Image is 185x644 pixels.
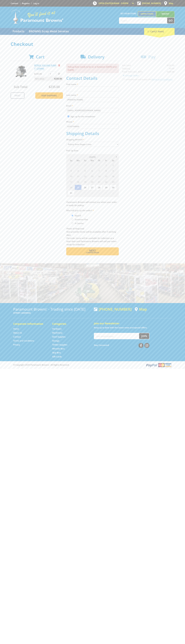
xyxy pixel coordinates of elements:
a: Go to the Contact page [13,335,21,338]
span: 31 [96,162,102,168]
span: 30 [110,185,117,190]
a: Go to the registration page [22,2,30,5]
img: PayPal, Mastercard, Visa accepted [145,363,172,367]
span: 24 [68,185,74,190]
label: Sign up for the newsletter [70,115,95,118]
span: Confirm order [72,252,113,253]
span: Next [89,249,96,252]
a: Go to the Steel Supplies page [52,335,65,338]
h5: Categories [52,322,86,326]
span: [DATE] [89,156,96,158]
p: Pickup Date needs to be on or between [DATE] and [DATE] [66,64,119,73]
button: Join [139,333,149,339]
span: 20 [89,179,95,184]
span: 26 [82,185,88,190]
span: 4 [75,168,81,173]
span: 22 [103,179,109,184]
div: Cart [144,28,175,35]
p: [STREET_ADDRESS] [13,311,91,314]
span: OPEN [DATE] [99,2,128,5]
h1: Checkout [11,41,175,47]
span: $235.00 [54,77,62,81]
label: Who will pick up the order? [66,209,119,212]
span: 15 [103,174,109,179]
a: Go to the Terms and Conditions page [13,339,34,342]
span: 8:00am - 5:00pm [112,2,128,5]
span: 2 [82,190,88,196]
span: Sa [110,159,117,162]
a: Go to the Gift Cards page [52,355,62,358]
a: Go to the Machinery page [52,331,62,334]
span: Th [96,159,102,162]
span: 11 [75,174,81,179]
span: Su [68,159,74,162]
span: Cart [36,54,45,60]
span: 28 [75,162,81,168]
span: 23 [110,179,117,184]
label: Someone Else [74,217,89,222]
span: 12 [82,174,88,179]
span: 13 [89,174,95,179]
span: 27 [68,162,74,168]
a: Log in [33,2,39,5]
span: Sub Total [14,85,27,89]
input: Please enter your telephone number. [66,124,119,129]
a: Gepps Cross [138,11,156,16]
span: 29 [103,185,109,190]
a: Go to the Products page [11,28,26,35]
span: 19 [82,179,88,184]
select: Please select a shipping method. [66,142,119,147]
a: Go to the Timber Supplies page [52,343,67,346]
a: Go to the Home page [13,327,19,330]
p: Item total: [34,77,63,81]
a: Keep Shopping [35,92,63,99]
a: Go to the Skip Bins page [52,351,61,354]
input: Search [119,18,167,23]
a: Remove from cart [58,64,60,67]
img: PETROL VOLUME PUMP 1" (25MM) [13,64,29,80]
label: First name [66,83,119,86]
span: 17 [68,179,74,184]
input: Please select who will pick up the order. [72,219,73,220]
a: View a map of Gepps Cross location [135,307,147,311]
span: (1 item) [155,30,164,33]
span: 10 [68,174,74,179]
div: Stay Connected [94,342,149,348]
input: Please enter your email address. [66,108,119,113]
span: Mo [75,159,81,162]
h2: Contact Details [66,76,119,81]
span: 14 [96,174,102,179]
h3: Paramount Browns' - Trading since [DATE] [13,307,91,311]
span: 4 [96,190,102,196]
span: 16 [110,174,117,179]
a: Go to the Storage page [52,339,60,342]
div: [PHONE_NUMBER] [94,307,132,311]
button: Go [167,18,174,23]
span: 8 [103,168,109,173]
span: 3 [68,168,74,173]
label: Shipping Method [66,138,119,141]
span: Set your store [119,11,138,16]
label: Pick Up Date [66,149,119,152]
p: $235.00 [34,72,48,75]
span: 25 [75,185,81,190]
span: 6 [89,168,95,173]
label: Email [66,104,119,107]
span: 21 [96,179,102,184]
a: Go to the Wheelie Bins page [52,347,65,350]
img: Paramount Browns' [11,9,63,24]
span: 2 [110,162,117,168]
span: Delivery [88,54,104,60]
span: 9 [110,168,117,173]
em: Paramount Browns will contact you when your order is ready for pickup [66,201,117,207]
span: We [89,159,95,162]
span: 6 [110,190,117,196]
h5: Corporate Information [13,322,47,326]
span: 1 [75,190,81,196]
em: Photo ID Required. Non-preorder items will be available after 5 working days Pre-order items will... [66,227,116,246]
span: 30 [89,162,95,168]
h2: Shipping Details [66,131,119,136]
span: 29 [82,162,88,168]
a: Go to the Hardware page [52,327,62,330]
input: Please enter your first name. [66,87,119,91]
